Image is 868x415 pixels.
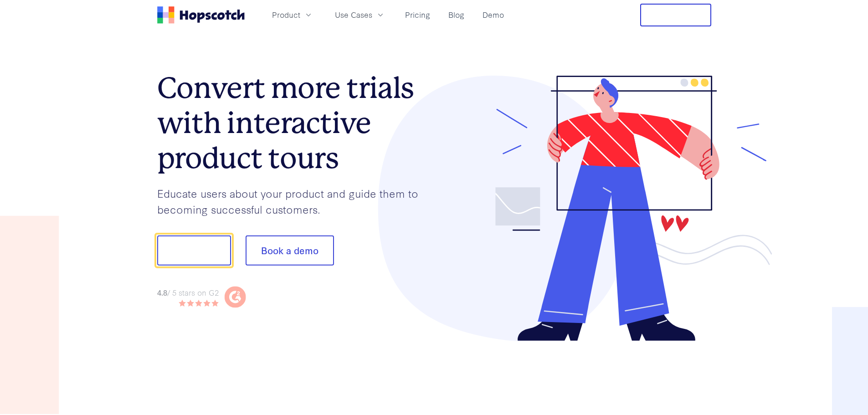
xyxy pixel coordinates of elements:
[640,4,711,26] button: Free Trial
[267,7,318,22] button: Product
[479,7,508,22] a: Demo
[157,185,434,217] p: Educate users about your product and guide them to becoming successful customers.
[335,9,372,20] span: Use Cases
[157,287,167,297] strong: 4.8
[246,236,334,266] button: Book a demo
[157,236,231,266] button: Show me!
[329,7,390,22] button: Use Cases
[157,6,245,24] a: Home
[445,7,468,22] a: Blog
[272,9,300,20] span: Product
[157,287,219,298] div: / 5 stars on G2
[401,7,434,22] a: Pricing
[157,71,434,175] h1: Convert more trials with interactive product tours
